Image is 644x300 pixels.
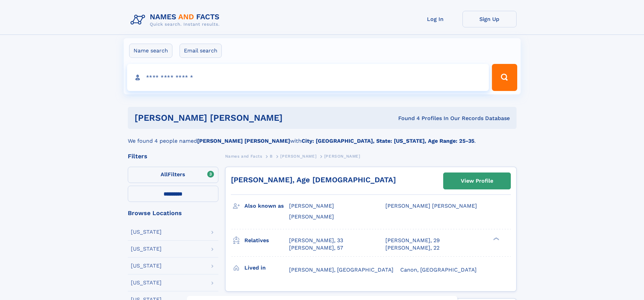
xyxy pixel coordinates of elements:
[270,152,273,160] a: B
[340,115,510,122] div: Found 4 Profiles In Our Records Database
[385,244,439,252] a: [PERSON_NAME], 22
[128,129,517,145] div: We found 4 people named with .
[127,64,489,91] input: search input
[128,167,218,183] label: Filters
[244,262,289,274] h3: Lived in
[385,237,440,244] a: [PERSON_NAME], 29
[408,11,462,27] a: Log In
[289,267,393,273] span: [PERSON_NAME], [GEOGRAPHIC_DATA]
[324,154,360,159] span: [PERSON_NAME]
[280,152,316,160] a: [PERSON_NAME]
[244,235,289,246] h3: Relatives
[131,246,162,252] div: [US_STATE]
[161,171,168,178] span: All
[180,44,222,58] label: Email search
[462,11,517,27] a: Sign Up
[197,138,290,144] b: [PERSON_NAME] [PERSON_NAME]
[270,154,273,159] span: B
[492,236,500,241] div: ❯
[128,153,218,159] div: Filters
[128,11,225,29] img: Logo Names and Facts
[492,64,517,91] button: Search Button
[131,229,162,235] div: [US_STATE]
[129,44,172,58] label: Name search
[289,237,343,244] a: [PERSON_NAME], 33
[289,203,334,209] span: [PERSON_NAME]
[444,173,510,189] a: View Profile
[289,244,343,252] a: [PERSON_NAME], 57
[225,152,262,160] a: Names and Facts
[244,200,289,212] h3: Also known as
[302,138,474,144] b: City: [GEOGRAPHIC_DATA], State: [US_STATE], Age Range: 25-35
[131,280,162,285] div: [US_STATE]
[461,173,493,189] div: View Profile
[385,203,477,209] span: [PERSON_NAME] [PERSON_NAME]
[128,210,218,216] div: Browse Locations
[289,213,334,220] span: [PERSON_NAME]
[400,267,477,273] span: Canon, [GEOGRAPHIC_DATA]
[131,263,162,269] div: [US_STATE]
[280,154,316,159] span: [PERSON_NAME]
[231,176,396,184] a: [PERSON_NAME], Age [DEMOGRAPHIC_DATA]
[135,114,340,122] h1: [PERSON_NAME] [PERSON_NAME]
